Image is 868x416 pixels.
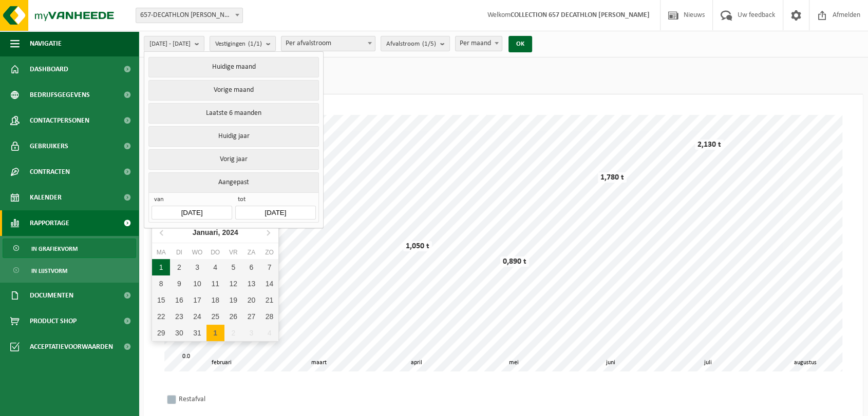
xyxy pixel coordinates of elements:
span: In grafiekvorm [31,239,78,259]
div: Januari, [188,224,242,241]
button: Laatste 6 maanden [148,103,318,124]
div: 28 [260,308,278,325]
button: OK [508,36,532,52]
span: 657-DECATHLON OLEN - OLEN [136,8,243,23]
div: 2,130 t [695,140,724,150]
div: 18 [206,292,224,308]
span: In lijstvorm [31,261,67,281]
count: (1/5) [422,41,436,47]
div: 4 [260,325,278,341]
div: 25 [206,308,224,325]
div: di [170,247,188,257]
div: 19 [224,292,242,308]
strong: COLLECTION 657 DECATHLON [PERSON_NAME] [511,11,650,19]
div: 22 [152,308,170,325]
button: [DATE] - [DATE] [144,36,204,51]
div: 13 [242,275,260,292]
button: Aangepast [148,172,318,192]
span: Acceptatievoorwaarden [30,334,113,360]
div: 21 [260,292,278,308]
span: Rapportage [30,210,69,236]
div: 4 [206,259,224,275]
div: vr [224,247,242,257]
div: za [242,247,260,257]
div: 20 [242,292,260,308]
div: 10 [188,275,206,292]
count: (1/1) [248,41,262,47]
div: 2 [224,325,242,341]
span: Contracten [30,159,70,185]
span: Per afvalstroom [281,36,375,51]
span: Bedrijfsgegevens [30,82,90,108]
span: Product Shop [30,308,77,334]
button: Huidige maand [148,57,318,77]
div: 1 [206,325,224,341]
span: Gebruikers [30,133,68,159]
div: 2 [170,259,188,275]
a: In lijstvorm [3,261,136,280]
span: Per afvalstroom [281,36,375,51]
span: 657-DECATHLON OLEN - OLEN [136,8,242,23]
button: Vorig jaar [148,149,318,170]
span: van [152,195,232,206]
div: Restafval [179,393,312,406]
div: 15 [152,292,170,308]
div: 1,780 t [598,172,627,183]
div: 14 [260,275,278,292]
span: tot [235,195,315,206]
span: Kalender [30,185,62,210]
div: 17 [188,292,206,308]
i: 2024 [222,229,238,236]
div: ma [152,247,170,257]
button: Vestigingen(1/1) [210,36,276,51]
span: Per maand [456,36,502,51]
div: 24 [188,308,206,325]
div: 7 [260,259,278,275]
div: 11 [206,275,224,292]
span: Dashboard [30,56,68,82]
div: 1,050 t [403,241,432,251]
span: Per maand [455,36,502,51]
div: 23 [170,308,188,325]
div: 26 [224,308,242,325]
div: 29 [152,325,170,341]
div: 0,890 t [500,256,529,267]
div: 6 [242,259,260,275]
div: 8 [152,275,170,292]
div: 3 [188,259,206,275]
div: 12 [224,275,242,292]
button: Huidig jaar [148,126,318,147]
span: Afvalstroom [386,36,436,52]
div: 3 [242,325,260,341]
div: 27 [242,308,260,325]
div: 16 [170,292,188,308]
span: Contactpersonen [30,108,89,133]
a: In grafiekvorm [3,239,136,258]
div: 1 [152,259,170,275]
span: Vestigingen [215,36,262,52]
button: Afvalstroom(1/5) [381,36,450,51]
div: 30 [170,325,188,341]
div: 9 [170,275,188,292]
span: Documenten [30,283,73,308]
div: 5 [224,259,242,275]
button: Vorige maand [148,80,318,101]
span: Navigatie [30,31,62,56]
div: wo [188,247,206,257]
div: do [206,247,224,257]
div: 31 [188,325,206,341]
span: [DATE] - [DATE] [149,36,191,52]
div: zo [260,247,278,257]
